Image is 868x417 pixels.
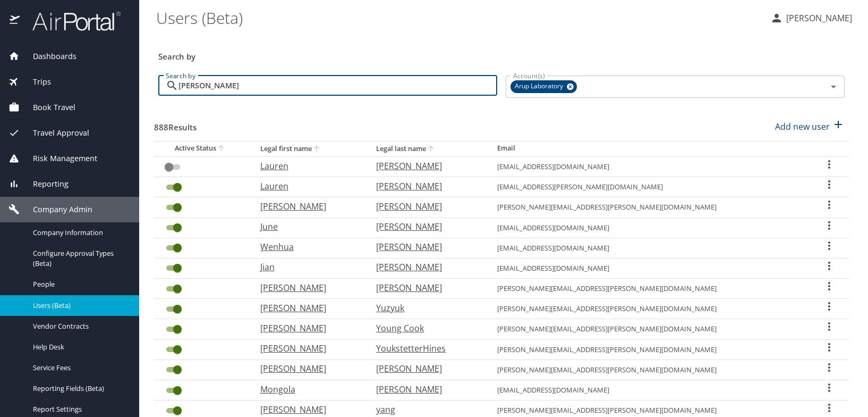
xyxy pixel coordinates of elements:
td: [EMAIL_ADDRESS][PERSON_NAME][DOMAIN_NAME] [489,177,809,197]
p: Mongola [260,383,355,396]
span: Report Settings [33,404,126,414]
span: Help Desk [33,342,126,352]
td: [PERSON_NAME][EMAIL_ADDRESS][PERSON_NAME][DOMAIN_NAME] [489,339,809,360]
th: Active Status [154,141,252,156]
td: [EMAIL_ADDRESS][DOMAIN_NAME] [489,238,809,258]
h1: Users (Beta) [156,1,762,34]
span: Company Information [33,228,126,238]
p: [PERSON_NAME] [260,200,355,213]
p: YoukstetterHines [376,342,476,355]
p: [PERSON_NAME] [376,220,476,233]
p: [PERSON_NAME] [783,12,852,24]
p: [PERSON_NAME] [376,160,476,172]
p: Young Cook [376,322,476,335]
td: [EMAIL_ADDRESS][DOMAIN_NAME] [489,258,809,278]
td: [PERSON_NAME][EMAIL_ADDRESS][PERSON_NAME][DOMAIN_NAME] [489,197,809,218]
button: [PERSON_NAME] [766,9,856,28]
p: yang [376,403,476,416]
button: Add new user [771,115,849,138]
td: [EMAIL_ADDRESS][DOMAIN_NAME] [489,380,809,401]
p: Jian [260,261,355,273]
p: [PERSON_NAME] [260,322,355,335]
span: Configure Approval Types (Beta) [33,248,126,269]
h3: Search by [158,44,845,63]
p: [PERSON_NAME] [376,261,476,273]
td: [PERSON_NAME][EMAIL_ADDRESS][PERSON_NAME][DOMAIN_NAME] [489,360,809,380]
p: Lauren [260,160,355,172]
p: [PERSON_NAME] [260,342,355,355]
th: Legal first name [252,141,368,156]
span: Vendor Contracts [33,321,126,331]
td: [PERSON_NAME][EMAIL_ADDRESS][PERSON_NAME][DOMAIN_NAME] [489,299,809,319]
td: [EMAIL_ADDRESS][DOMAIN_NAME] [489,156,809,177]
span: Users (Beta) [33,301,126,311]
p: [PERSON_NAME] [260,403,355,416]
button: Open [826,79,841,94]
p: [PERSON_NAME] [260,302,355,314]
th: Legal last name [368,141,489,156]
p: Add new user [775,120,830,133]
h3: 888 Results [154,115,197,134]
button: sort [216,144,227,154]
span: Arup Laboratory [510,81,569,92]
p: [PERSON_NAME] [376,383,476,396]
span: Service Fees [33,363,126,373]
td: [PERSON_NAME][EMAIL_ADDRESS][PERSON_NAME][DOMAIN_NAME] [489,279,809,299]
td: [EMAIL_ADDRESS][DOMAIN_NAME] [489,218,809,238]
p: [PERSON_NAME] [376,362,476,375]
span: Reporting Fields (Beta) [33,383,126,394]
p: [PERSON_NAME] [260,362,355,375]
img: airportal-logo.png [21,11,121,31]
p: [PERSON_NAME] [376,240,476,253]
span: Book Travel [20,102,75,113]
span: Reporting [20,178,69,190]
img: icon-airportal.png [10,11,21,31]
p: Yuzyuk [376,302,476,314]
p: June [260,220,355,233]
p: [PERSON_NAME] [376,200,476,213]
p: Wenhua [260,240,355,253]
span: People [33,279,126,289]
button: sort [426,144,437,154]
span: Dashboards [20,51,76,62]
th: Email [489,141,809,156]
span: Trips [20,76,51,88]
p: [PERSON_NAME] [260,281,355,294]
td: [PERSON_NAME][EMAIL_ADDRESS][PERSON_NAME][DOMAIN_NAME] [489,319,809,339]
span: Travel Approval [20,127,89,139]
span: Risk Management [20,153,97,164]
div: Arup Laboratory [510,80,577,93]
p: [PERSON_NAME] [376,281,476,294]
input: Search by name or email [178,76,497,96]
p: [PERSON_NAME] [376,180,476,193]
button: sort [312,144,322,154]
span: Company Admin [20,204,92,215]
p: Lauren [260,180,355,193]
